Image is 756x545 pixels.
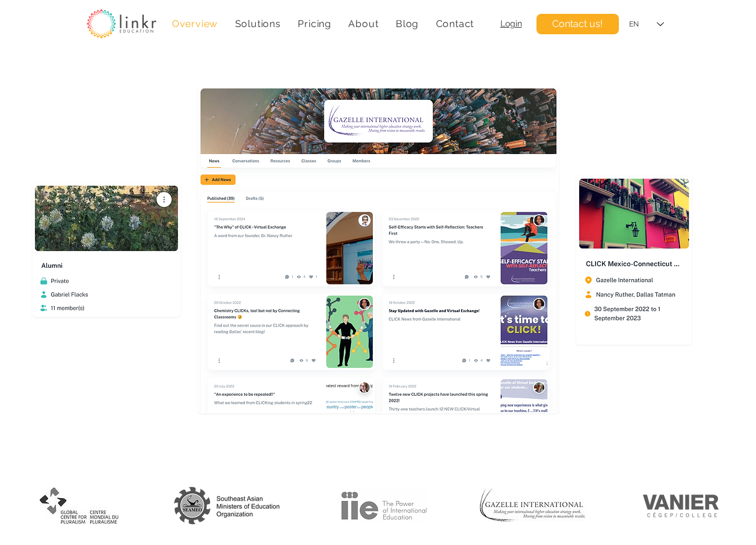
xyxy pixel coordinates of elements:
div: Solutions [229,12,287,35]
img: logo_pluralism_edited.jpg [40,487,118,524]
img: linkr_logo_transparentbg.png [87,9,156,38]
span: Contact [436,18,475,29]
span: Pricing [298,18,331,29]
a: Pricing [292,12,337,35]
nav: Site [166,12,481,35]
a: Overview [166,12,224,35]
img: linkr hero 2.png [577,177,690,343]
a: Contact [429,12,480,35]
a: Blog [390,12,425,35]
img: linkr hero 4.png [34,185,179,316]
img: linkr hero 1.png [199,88,558,412]
img: logo_gazelle_edited.jpg [480,487,588,524]
div: EN [629,19,639,29]
span: About [348,18,378,29]
div: About [342,12,385,35]
a: Login [500,19,522,28]
span: Overview [172,18,218,29]
span: Solutions [235,18,281,29]
span: Contact us! [552,17,603,31]
span: Blog [396,18,419,29]
img: institute-of-international-education-iie-logo-nb.png [341,488,427,523]
img: logo-red_edited.png [643,485,719,526]
div: Language Selector: English [621,11,672,38]
a: Contact us! [536,14,619,34]
img: Logo SEAMEO_bw.png [173,485,281,526]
